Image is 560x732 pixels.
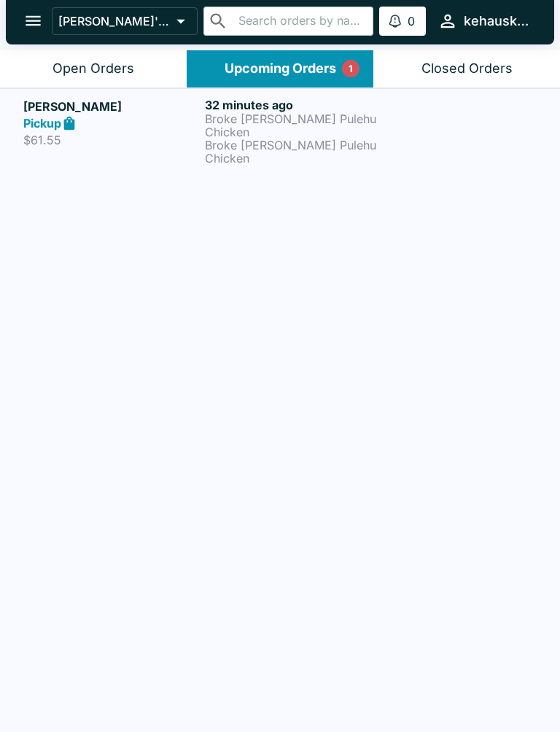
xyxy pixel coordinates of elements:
[464,12,531,30] div: kehauskitchen
[58,14,171,28] p: [PERSON_NAME]'s Kitchen
[15,2,52,39] button: open drawer
[225,61,336,77] div: Upcoming Orders
[52,7,198,35] button: [PERSON_NAME]'s Kitchen
[205,139,381,165] p: Broke [PERSON_NAME] Pulehu Chicken
[23,116,61,131] strong: Pickup
[205,98,381,112] h6: 32 minutes ago
[408,14,415,28] p: 0
[23,98,199,115] h5: [PERSON_NAME]
[23,133,199,147] p: $61.55
[432,5,537,36] button: kehauskitchen
[421,61,513,77] div: Closed Orders
[205,112,381,139] p: Broke [PERSON_NAME] Pulehu Chicken
[234,11,367,31] input: Search orders by name or phone number
[349,61,353,76] p: 1
[52,61,134,77] div: Open Orders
